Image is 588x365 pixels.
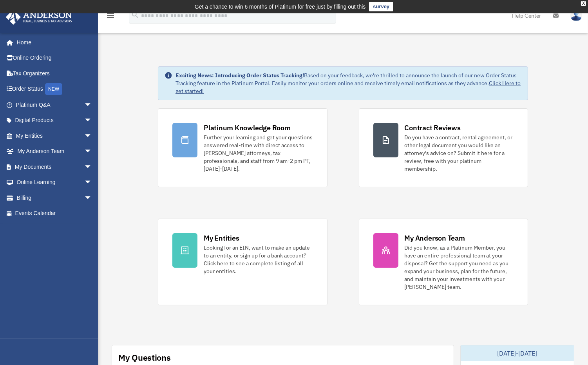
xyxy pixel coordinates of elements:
img: User Pic [570,10,582,21]
a: My Anderson Teamarrow_drop_down [5,144,104,159]
div: Platinum Knowledge Room [204,123,291,133]
a: Home [5,35,100,50]
span: arrow_drop_down [84,159,100,175]
div: NEW [45,83,62,95]
a: Events Calendar [5,206,104,221]
a: My Documentsarrow_drop_down [5,159,104,175]
span: arrow_drop_down [84,97,100,113]
span: arrow_drop_down [84,175,100,191]
div: Further your learning and get your questions answered real-time with direct access to [PERSON_NAM... [204,133,313,173]
a: Platinum Q&Aarrow_drop_down [5,97,104,113]
i: search [131,11,139,19]
span: arrow_drop_down [84,128,100,144]
span: arrow_drop_down [84,190,100,206]
div: Get a chance to win 6 months of Platinum for free just by filling out this [195,2,366,11]
div: close [581,1,586,6]
a: Tax Organizers [5,66,104,81]
a: Online Learningarrow_drop_down [5,175,104,190]
div: Based on your feedback, we're thrilled to announce the launch of our new Order Status Tracking fe... [175,71,521,95]
a: My Entitiesarrow_drop_down [5,128,104,144]
a: Platinum Knowledge Room Further your learning and get your questions answered real-time with dire... [158,108,327,187]
a: My Anderson Team Did you know, as a Platinum Member, you have an entire professional team at your... [359,219,528,305]
a: Online Ordering [5,50,104,66]
span: arrow_drop_down [84,113,100,129]
div: Contract Reviews [405,123,461,133]
a: Billingarrow_drop_down [5,190,104,206]
a: Click Here to get started! [175,80,521,95]
strong: Exciting News: Introducing Order Status Tracking! [175,72,304,79]
div: My Anderson Team [405,233,465,243]
div: [DATE]-[DATE] [461,345,574,361]
div: My Questions [118,352,171,363]
div: Looking for an EIN, want to make an update to an entity, or sign up for a bank account? Click her... [204,244,313,275]
div: Do you have a contract, rental agreement, or other legal document you would like an attorney's ad... [405,133,514,173]
a: Contract Reviews Do you have a contract, rental agreement, or other legal document you would like... [359,108,528,187]
a: My Entities Looking for an EIN, want to make an update to an entity, or sign up for a bank accoun... [158,219,327,305]
a: Order StatusNEW [5,81,104,97]
a: survey [369,2,393,11]
span: arrow_drop_down [84,144,100,160]
div: Did you know, as a Platinum Member, you have an entire professional team at your disposal? Get th... [405,244,514,291]
img: Anderson Advisors Platinum Portal [4,9,74,25]
a: menu [106,14,115,20]
div: My Entities [204,233,239,243]
a: Digital Productsarrow_drop_down [5,113,104,128]
i: menu [106,11,115,20]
